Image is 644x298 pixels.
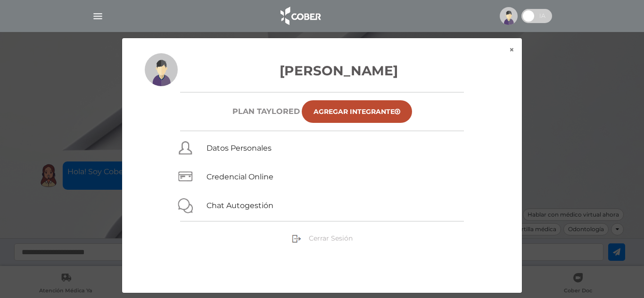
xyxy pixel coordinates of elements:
[500,7,518,25] img: profile-placeholder.svg
[502,38,522,62] button: ×
[292,234,353,242] a: Cerrar Sesión
[92,10,104,22] img: Cober_menu-lines-white.svg
[145,61,499,81] h3: [PERSON_NAME]
[309,234,353,242] span: Cerrar Sesión
[145,53,178,86] img: profile-placeholder.svg
[206,144,272,153] a: Datos Personales
[206,201,273,210] a: Chat Autogestión
[302,100,412,123] a: Agregar Integrante
[292,234,301,243] img: sign-out.png
[275,5,325,27] img: logo_cober_home-white.png
[232,107,300,116] h6: Plan TAYLORED
[206,172,273,181] a: Credencial Online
